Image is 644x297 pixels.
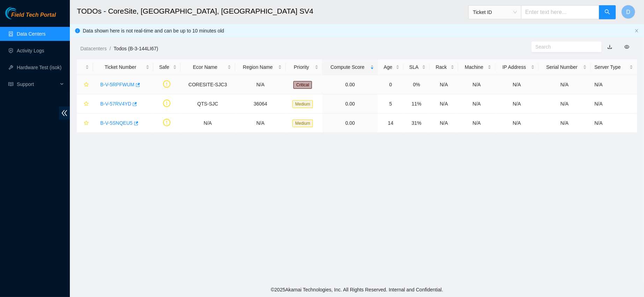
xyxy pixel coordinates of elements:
span: / [109,46,111,51]
button: D [621,5,635,19]
td: N/A [235,114,286,133]
td: N/A [458,75,495,94]
td: N/A [458,114,495,133]
span: Support [17,77,58,91]
span: Critical [293,81,312,89]
span: exclamation-circle [163,119,170,126]
td: 0.00 [322,94,378,114]
input: Enter text here... [521,5,599,19]
span: double-left [59,107,70,119]
td: 36064 [235,94,286,114]
td: 31% [403,114,430,133]
span: D [626,8,630,16]
a: Todos (B-3-144LI67) [114,46,158,51]
td: N/A [430,75,458,94]
td: N/A [591,114,637,133]
span: close [635,29,639,33]
a: B-V-5SNQEU5 [100,120,133,126]
input: Search [535,43,592,51]
footer: © 2025 Akamai Technologies, Inc. All Rights Reserved. Internal and Confidential. [70,282,644,297]
span: read [8,82,13,87]
td: N/A [539,114,591,133]
span: exclamation-circle [163,100,170,107]
td: N/A [591,94,637,114]
td: 0 [378,75,403,94]
td: 0.00 [322,75,378,94]
span: star [84,101,89,107]
td: 11% [403,94,430,114]
td: N/A [495,75,539,94]
td: N/A [430,114,458,133]
button: download [602,41,617,52]
td: 14 [378,114,403,133]
button: search [599,5,616,19]
td: N/A [495,94,539,114]
button: star [81,79,89,90]
td: N/A [591,75,637,94]
button: star [81,117,89,129]
td: N/A [181,114,235,133]
td: N/A [430,94,458,114]
a: B-V-57RV4YD [100,101,131,107]
span: Field Tech Portal [11,12,56,19]
button: close [635,29,639,33]
span: search [605,9,610,16]
td: CORESITE-SJC3 [181,75,235,94]
td: N/A [495,114,539,133]
td: N/A [539,75,591,94]
a: download [607,44,612,50]
a: Data Centers [17,31,45,37]
span: Medium [292,119,313,127]
a: Datacenters [80,46,107,51]
a: Activity Logs [17,48,44,53]
a: Akamai TechnologiesField Tech Portal [5,13,56,22]
span: exclamation-circle [163,80,170,88]
a: B-V-5RPFWUM [100,82,134,87]
button: star [81,98,89,109]
span: star [84,121,89,126]
td: 0.00 [322,114,378,133]
td: QTS-SJC [181,94,235,114]
a: Hardware Test (isok) [17,65,61,70]
span: eye [624,44,629,49]
td: N/A [458,94,495,114]
td: N/A [539,94,591,114]
td: N/A [235,75,286,94]
span: Ticket ID [473,7,517,17]
span: Medium [292,100,313,108]
td: 5 [378,94,403,114]
td: 0% [403,75,430,94]
img: Akamai Technologies [5,7,35,19]
span: star [84,82,89,88]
